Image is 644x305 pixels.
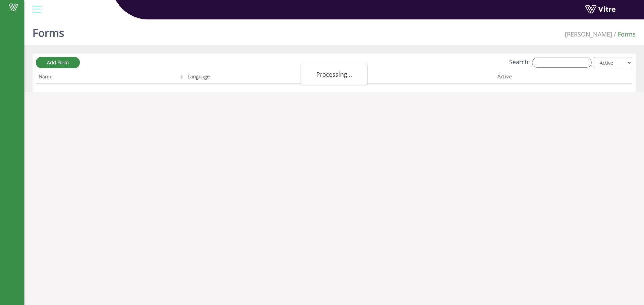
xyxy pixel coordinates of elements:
th: Name [36,71,185,84]
span: Add Form [47,59,69,66]
th: Company [341,71,495,84]
li: Forms [612,30,636,39]
h1: Forms [33,17,64,45]
input: Search: [532,58,592,68]
th: Active [495,71,602,84]
span: 379 [565,30,612,38]
div: Processing... [301,64,368,85]
a: Add Form [36,57,80,68]
label: Search: [509,58,592,68]
th: Language [185,71,340,84]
